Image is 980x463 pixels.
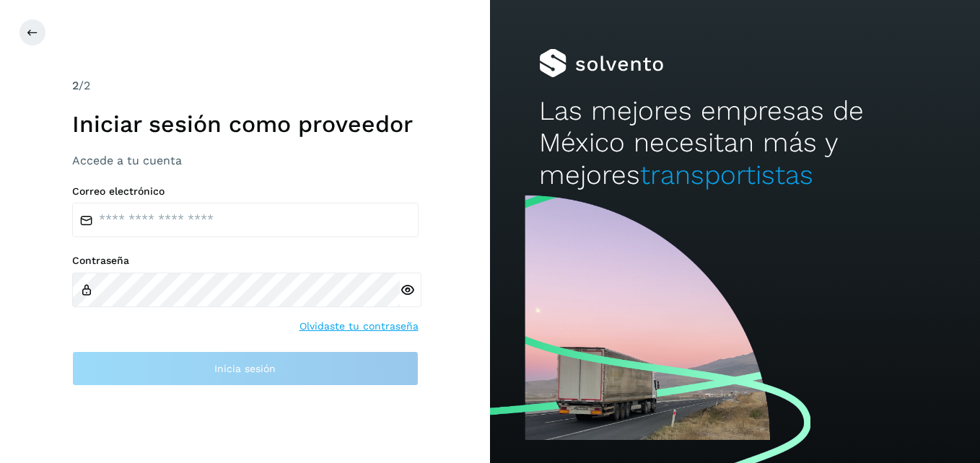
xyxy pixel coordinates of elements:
span: Inicia sesión [214,363,276,374]
label: Contraseña [72,255,419,267]
div: /2 [72,77,419,94]
button: Inicia sesión [72,351,419,386]
span: transportistas [640,159,813,190]
a: Olvidaste tu contraseña [299,319,419,334]
h2: Las mejores empresas de México necesitan más y mejores [539,95,931,191]
span: 2 [72,79,79,92]
label: Correo electrónico [72,185,419,198]
h1: Iniciar sesión como proveedor [72,110,419,138]
h3: Accede a tu cuenta [72,154,419,167]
